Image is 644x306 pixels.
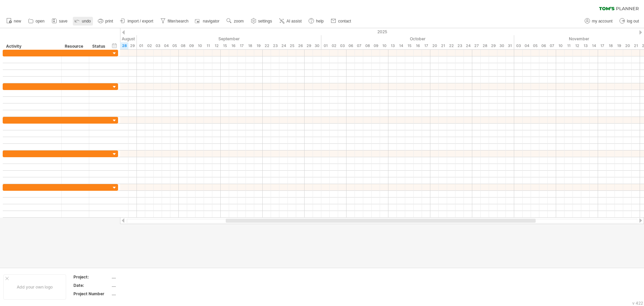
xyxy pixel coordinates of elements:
span: settings [258,19,272,24]
span: zoom [234,19,244,24]
div: Friday, 3 October 2025 [338,42,346,49]
a: open [26,17,47,26]
a: my account [583,17,614,26]
div: Thursday, 2 October 2025 [330,42,338,49]
div: Status [92,43,107,50]
div: Friday, 7 November 2025 [548,42,556,49]
span: AI assist [286,19,302,24]
div: Friday, 19 September 2025 [254,42,263,49]
div: Thursday, 11 September 2025 [204,42,212,49]
div: Thursday, 4 September 2025 [162,42,170,49]
span: my account [592,19,612,24]
a: save [50,17,69,26]
div: Friday, 12 September 2025 [212,42,221,49]
div: Friday, 29 August 2025 [128,42,137,49]
div: Date: [73,282,110,288]
div: Wednesday, 8 October 2025 [363,42,372,49]
a: new [5,17,23,26]
a: import / export [118,17,155,26]
div: Monday, 29 September 2025 [305,42,313,49]
span: filter/search [168,19,189,24]
div: Add your own logo [3,274,66,300]
a: contact [329,17,353,26]
div: Friday, 31 October 2025 [506,42,514,49]
div: Thursday, 6 November 2025 [539,42,548,49]
div: Thursday, 28 August 2025 [120,42,128,49]
div: Wednesday, 3 September 2025 [154,42,162,49]
div: Tuesday, 11 November 2025 [565,42,573,49]
a: settings [249,17,274,26]
span: new [14,19,21,24]
div: Resource [65,43,85,50]
a: navigator [194,17,221,26]
span: import / export [127,19,153,24]
div: Friday, 21 November 2025 [632,42,640,49]
div: Thursday, 13 November 2025 [581,42,590,49]
span: navigator [203,19,219,24]
div: Tuesday, 4 November 2025 [523,42,531,49]
div: Monday, 22 September 2025 [263,42,271,49]
div: September 2025 [137,35,321,42]
div: Friday, 14 November 2025 [590,42,598,49]
div: Monday, 6 October 2025 [346,42,355,49]
div: Wednesday, 22 October 2025 [447,42,455,49]
div: Friday, 10 October 2025 [380,42,388,49]
div: Monday, 15 September 2025 [221,42,229,49]
div: Wednesday, 5 November 2025 [531,42,539,49]
div: Wednesday, 12 November 2025 [573,42,581,49]
div: Friday, 5 September 2025 [170,42,179,49]
div: Thursday, 16 October 2025 [414,42,422,49]
div: .... [112,282,168,288]
span: undo [82,19,91,24]
div: Project: [73,274,110,280]
span: contact [338,19,351,24]
div: .... [112,291,168,297]
div: Wednesday, 17 September 2025 [237,42,246,49]
div: Wednesday, 24 September 2025 [279,42,288,49]
div: Tuesday, 7 October 2025 [355,42,363,49]
div: Wednesday, 1 October 2025 [321,42,330,49]
div: Tuesday, 23 September 2025 [271,42,279,49]
a: help [307,17,326,26]
div: Activity [6,43,58,50]
div: Wednesday, 19 November 2025 [615,42,623,49]
div: Monday, 3 November 2025 [514,42,523,49]
div: Tuesday, 9 September 2025 [187,42,196,49]
div: Tuesday, 2 September 2025 [145,42,154,49]
div: Tuesday, 14 October 2025 [397,42,405,49]
div: Monday, 10 November 2025 [556,42,565,49]
a: print [96,17,115,26]
div: Tuesday, 30 September 2025 [313,42,321,49]
a: AI assist [277,17,304,26]
div: Thursday, 30 October 2025 [497,42,506,49]
div: Monday, 20 October 2025 [430,42,439,49]
div: Wednesday, 15 October 2025 [405,42,414,49]
span: open [36,19,45,24]
div: Thursday, 9 October 2025 [372,42,380,49]
div: Wednesday, 10 September 2025 [196,42,204,49]
div: Monday, 17 November 2025 [598,42,606,49]
div: Tuesday, 28 October 2025 [481,42,489,49]
a: undo [73,17,93,26]
div: Tuesday, 16 September 2025 [229,42,237,49]
a: filter/search [159,17,191,26]
a: zoom [225,17,246,26]
div: Thursday, 18 September 2025 [246,42,254,49]
div: Tuesday, 18 November 2025 [606,42,615,49]
a: log out [618,17,641,26]
span: help [316,19,324,24]
div: Thursday, 20 November 2025 [623,42,632,49]
span: save [59,19,67,24]
span: print [105,19,113,24]
div: .... [112,274,168,280]
div: Monday, 1 September 2025 [137,42,145,49]
div: Monday, 13 October 2025 [388,42,397,49]
span: log out [627,19,639,24]
div: Tuesday, 21 October 2025 [439,42,447,49]
div: Thursday, 23 October 2025 [455,42,464,49]
div: v 422 [632,301,643,306]
div: Project Number [73,291,110,297]
div: Thursday, 25 September 2025 [288,42,296,49]
div: Friday, 26 September 2025 [296,42,305,49]
div: Friday, 17 October 2025 [422,42,430,49]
